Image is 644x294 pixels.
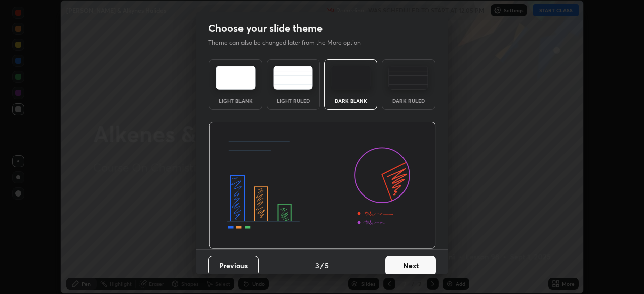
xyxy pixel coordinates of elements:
div: Light Blank [215,98,256,103]
div: Dark Ruled [388,98,429,103]
button: Previous [208,256,259,276]
div: Light Ruled [273,98,313,103]
h4: 5 [325,260,329,271]
button: Next [385,256,436,276]
h4: 3 [315,260,319,271]
h4: / [320,260,324,271]
h2: Choose your slide theme [208,22,323,35]
img: lightRuledTheme.5fabf969.svg [273,66,313,90]
div: Dark Blank [331,98,371,103]
img: darkRuledTheme.de295e13.svg [388,66,428,90]
p: Theme can also be changed later from the More option [208,38,371,47]
img: darkTheme.f0cc69e5.svg [331,66,371,90]
img: darkThemeBanner.d06ce4a2.svg [209,122,436,249]
img: lightTheme.e5ed3b09.svg [216,66,256,90]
